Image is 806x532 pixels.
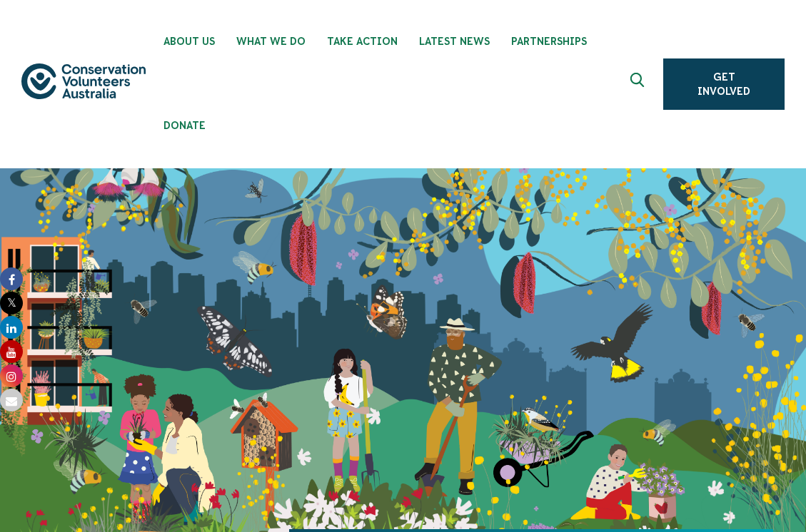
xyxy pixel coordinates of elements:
[327,36,398,47] span: Take Action
[630,73,648,96] span: Expand search box
[511,36,587,47] span: Partnerships
[21,63,146,100] img: logo.svg
[622,67,656,101] button: Expand search box Close search box
[236,36,306,47] span: What We Do
[163,36,215,47] span: About Us
[663,58,785,110] a: Get Involved
[163,120,206,131] span: Donate
[419,36,490,47] span: Latest News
